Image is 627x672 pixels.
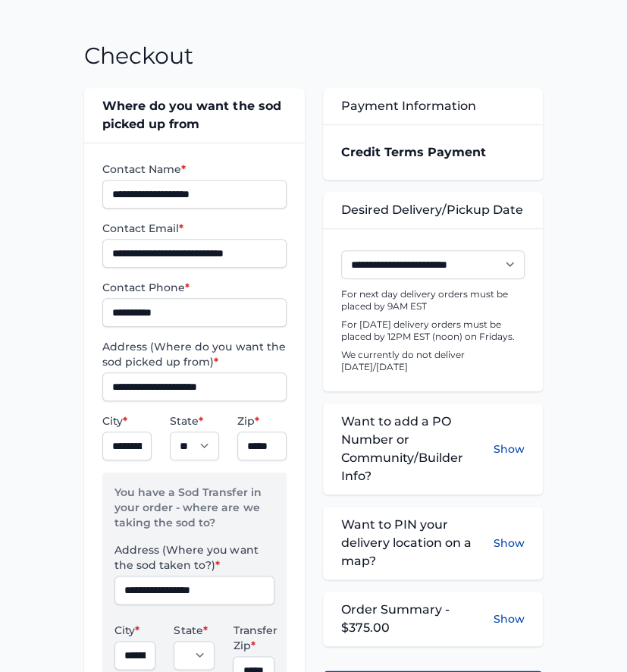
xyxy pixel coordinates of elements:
span: Want to add a PO Number or Community/Builder Info? [341,413,494,485]
p: You have a Sod Transfer in your order - where are we taking the sod to? [114,485,274,542]
div: Where do you want the sod picked up from [84,88,304,143]
p: We currently do not deliver [DATE]/[DATE] [341,349,525,373]
label: Address (Where do you want the sod picked up from) [102,339,286,369]
span: Want to PIN your delivery location on a map? [341,516,494,570]
label: Zip [237,413,287,429]
h1: Checkout [84,42,193,70]
strong: Credit Terms Payment [341,145,486,159]
label: Contact Name [102,162,286,177]
span: Order Summary - $375.00 [341,601,494,637]
button: Show [494,611,525,626]
label: City [114,623,155,638]
div: Desired Delivery/Pickup Date [323,192,543,228]
p: For next day delivery orders must be placed by 9AM EST [341,288,525,312]
label: State [174,623,215,638]
p: For [DATE] delivery orders must be placed by 12PM EST (noon) on Fridays. [341,319,525,343]
button: Show [494,516,525,570]
label: Contact Phone [102,280,286,295]
label: State [170,413,219,429]
label: City [102,413,152,429]
button: Show [494,413,525,485]
div: Payment Information [323,88,543,124]
label: Address (Where you want the sod taken to?) [114,542,274,573]
label: Contact Email [102,221,286,236]
label: Transfer Zip [233,623,274,653]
